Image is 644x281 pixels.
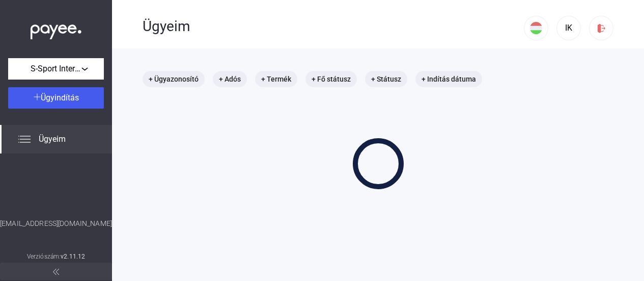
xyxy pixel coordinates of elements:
mat-chip: + Státusz [365,71,407,87]
div: Ügyeim [143,18,524,35]
button: Ügyindítás [8,87,104,109]
mat-chip: + Ügyazonosító [143,71,205,87]
mat-chip: + Fő státusz [305,71,357,87]
span: Ügyeim [39,133,66,145]
mat-chip: + Indítás dátuma [415,71,482,87]
span: Ügyindítás [41,93,79,103]
button: logout-red [589,16,613,40]
img: plus-white.svg [34,93,41,100]
img: white-payee-white-dot.svg [31,19,81,40]
strong: v2.11.12 [61,253,85,260]
mat-chip: + Adós [213,71,247,87]
img: arrow-double-left-grey.svg [53,269,59,275]
img: logout-red [596,23,607,34]
span: S-Sport International Kft. [31,63,81,75]
button: S-Sport International Kft. [8,58,104,80]
img: HU [530,22,542,34]
button: HU [524,16,548,40]
div: IK [560,22,577,34]
button: IK [556,16,581,40]
mat-chip: + Termék [255,71,297,87]
img: list.svg [18,133,31,145]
